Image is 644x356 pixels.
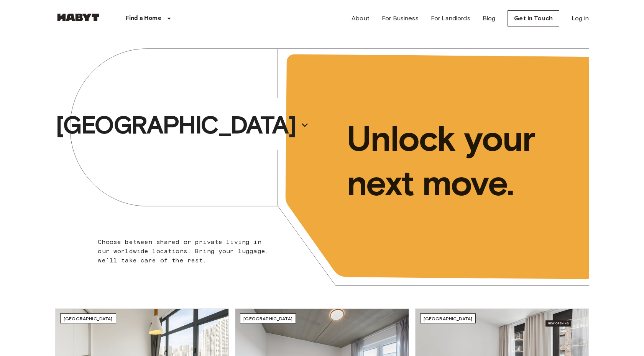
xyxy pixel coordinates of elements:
img: Habyt [55,13,101,21]
p: Unlock your next move. [347,116,577,205]
a: Get in Touch [508,10,559,26]
p: Choose between shared or private living in our worldwide locations. Bring your luggage, we'll tak... [98,237,274,265]
p: Find a Home [126,14,161,23]
p: [GEOGRAPHIC_DATA] [56,110,296,140]
span: [GEOGRAPHIC_DATA] [64,316,113,321]
a: About [352,14,370,23]
a: Blog [483,14,496,23]
a: For Business [382,14,419,23]
span: [GEOGRAPHIC_DATA] [243,316,292,321]
a: For Landlords [431,14,470,23]
button: [GEOGRAPHIC_DATA] [53,107,312,143]
a: Log in [572,14,589,23]
span: [GEOGRAPHIC_DATA] [424,316,473,321]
